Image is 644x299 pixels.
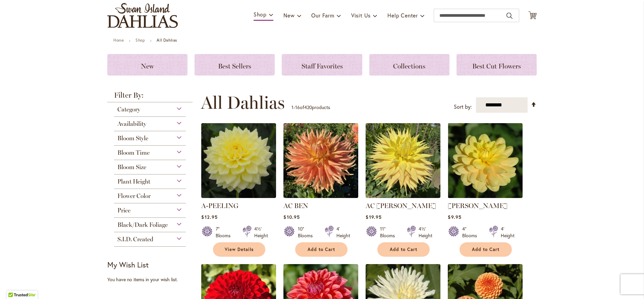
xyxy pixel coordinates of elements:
span: Best Cut Flowers [472,62,521,70]
div: 4' Height [336,226,350,239]
a: Shop [136,38,145,43]
div: 10" Blooms [298,226,317,239]
a: AC BEN [283,202,308,210]
a: Home [113,38,124,43]
strong: Filter By: [107,92,193,102]
strong: My Wish List [107,260,149,269]
a: AC [PERSON_NAME] [366,202,436,210]
button: Add to Cart [460,242,512,257]
span: Bloom Time [117,149,150,156]
div: 7" Blooms [216,226,234,239]
strong: All Dahlias [157,38,177,43]
a: New [107,54,187,76]
a: AC BEN [283,193,358,199]
span: $10.95 [283,214,300,220]
p: - of products [291,102,330,113]
div: 4' Height [501,226,515,239]
span: New [283,12,294,19]
a: A-PEELING [201,202,238,210]
div: 4½' Height [254,226,268,239]
span: Our Farm [311,12,334,19]
span: Flower Color [117,192,151,200]
span: Price [117,207,130,214]
a: Collections [369,54,449,76]
span: Best Sellers [218,62,251,70]
img: A-Peeling [201,123,276,198]
a: Best Cut Flowers [457,54,537,76]
span: $19.95 [366,214,381,220]
button: Add to Cart [295,242,347,257]
img: AC BEN [283,123,358,198]
a: View Details [213,242,265,257]
iframe: Launch Accessibility Center [5,275,24,294]
span: $12.95 [201,214,217,220]
span: Help Center [387,12,418,19]
span: Staff Favorites [302,62,343,70]
span: 1 [291,104,293,110]
span: Add to Cart [472,247,499,252]
img: AC Jeri [366,123,440,198]
div: You have no items in your wish list. [107,276,197,283]
a: A-Peeling [201,193,276,199]
span: Category [117,106,140,113]
span: All Dahlias [201,93,285,113]
span: $9.95 [448,214,461,220]
span: Add to Cart [308,247,335,252]
div: 4" Blooms [462,226,481,239]
a: Staff Favorites [282,54,362,76]
span: Collections [393,62,425,70]
span: Availability [117,120,146,128]
span: 16 [295,104,300,110]
span: New [141,62,154,70]
a: [PERSON_NAME] [448,202,507,210]
label: Sort by: [454,101,472,113]
span: S.I.D. Created [117,236,153,243]
a: store logo [107,3,178,28]
span: Visit Us [351,12,371,19]
span: Plant Height [117,178,150,185]
span: 420 [304,104,312,110]
span: Add to Cart [390,247,417,252]
a: Best Sellers [195,54,275,76]
button: Add to Cart [377,242,430,257]
div: 4½' Height [419,226,432,239]
a: AHOY MATEY [448,193,523,199]
div: 11" Blooms [380,226,399,239]
img: AHOY MATEY [448,123,523,198]
a: AC Jeri [366,193,440,199]
span: Black/Dark Foliage [117,221,168,229]
span: Shop [254,11,267,18]
span: Bloom Size [117,163,146,171]
span: View Details [225,247,254,252]
span: Bloom Style [117,135,148,142]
